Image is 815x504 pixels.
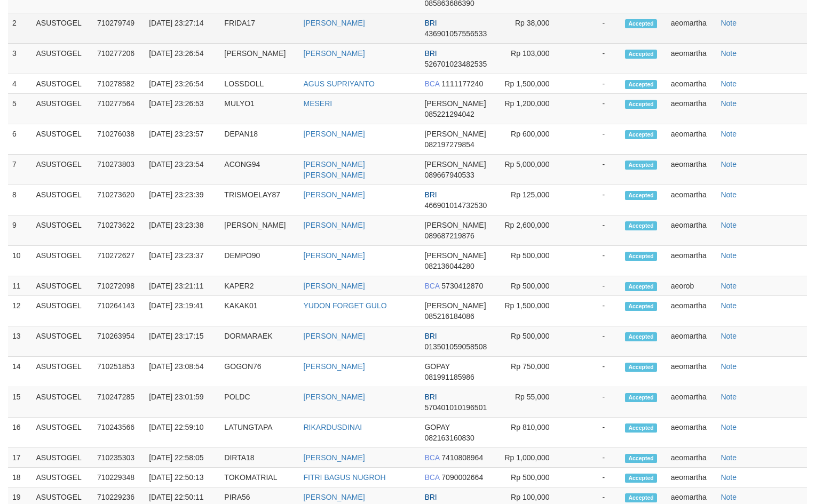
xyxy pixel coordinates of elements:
[93,448,145,468] td: 710235303
[500,246,565,276] td: Rp 500,000
[667,185,717,215] td: aeomartha
[424,221,486,229] span: [PERSON_NAME]
[304,362,365,371] a: [PERSON_NAME]
[31,185,92,215] td: ASUSTOGEL
[145,74,220,94] td: [DATE] 23:26:54
[220,387,299,418] td: POLDC
[721,160,737,169] a: Note
[8,74,31,94] td: 4
[31,124,92,155] td: ASUSTOGEL
[424,29,487,38] span: 436901057556533
[424,362,449,371] span: GOPAY
[500,155,565,185] td: Rp 5,000,000
[667,468,717,487] td: aeomartha
[721,423,737,431] a: Note
[721,453,737,462] a: Note
[625,302,657,311] span: Accepted
[93,387,145,418] td: 710247285
[441,473,483,482] span: 7090002664
[304,473,386,482] a: FITRI BAGUS NUGROH
[93,296,145,326] td: 710264143
[220,185,299,215] td: TRISMOELAY87
[500,276,565,296] td: Rp 500,000
[424,403,487,412] span: 570401010196501
[93,246,145,276] td: 710272627
[424,130,486,138] span: [PERSON_NAME]
[500,387,565,418] td: Rp 55,000
[93,155,145,185] td: 710273803
[721,473,737,482] a: Note
[304,332,365,340] a: [PERSON_NAME]
[93,185,145,215] td: 710273620
[424,262,474,270] span: 082136044280
[145,276,220,296] td: [DATE] 23:21:11
[145,418,220,448] td: [DATE] 22:59:10
[424,453,439,462] span: BCA
[566,94,621,124] td: -
[566,13,621,44] td: -
[500,44,565,74] td: Rp 103,000
[424,160,486,169] span: [PERSON_NAME]
[31,387,92,418] td: ASUSTOGEL
[721,19,737,27] a: Note
[424,140,474,149] span: 082197279854
[667,276,717,296] td: aeorob
[566,357,621,387] td: -
[304,99,333,108] a: MESERI
[145,468,220,487] td: [DATE] 22:50:13
[304,190,365,199] a: [PERSON_NAME]
[220,357,299,387] td: GOGON76
[721,99,737,108] a: Note
[8,246,31,276] td: 10
[220,44,299,74] td: [PERSON_NAME]
[424,79,439,88] span: BCA
[721,130,737,138] a: Note
[145,296,220,326] td: [DATE] 23:19:41
[424,434,474,442] span: 082163160830
[220,418,299,448] td: LATUNGTAPA
[304,282,365,290] a: [PERSON_NAME]
[566,326,621,357] td: -
[424,373,474,381] span: 081991185986
[500,94,565,124] td: Rp 1,200,000
[31,246,92,276] td: ASUSTOGEL
[424,282,439,290] span: BCA
[8,215,31,246] td: 9
[145,155,220,185] td: [DATE] 23:23:54
[424,19,437,27] span: BRI
[721,332,737,340] a: Note
[424,231,474,240] span: 089687219876
[441,79,483,88] span: 1111177240
[625,80,657,89] span: Accepted
[424,473,439,482] span: BCA
[220,215,299,246] td: [PERSON_NAME]
[145,215,220,246] td: [DATE] 23:23:38
[424,332,437,340] span: BRI
[667,418,717,448] td: aeomartha
[667,44,717,74] td: aeomartha
[304,221,365,229] a: [PERSON_NAME]
[93,74,145,94] td: 710278582
[625,363,657,372] span: Accepted
[566,185,621,215] td: -
[8,13,31,44] td: 2
[145,448,220,468] td: [DATE] 22:58:05
[8,44,31,74] td: 3
[566,74,621,94] td: -
[721,251,737,260] a: Note
[220,74,299,94] td: LOSSDOLL
[145,246,220,276] td: [DATE] 23:23:37
[220,155,299,185] td: ACONG94
[625,282,657,291] span: Accepted
[424,60,487,68] span: 526701023482535
[220,448,299,468] td: DIRTA18
[304,130,365,138] a: [PERSON_NAME]
[625,50,657,59] span: Accepted
[8,296,31,326] td: 12
[721,221,737,229] a: Note
[220,468,299,487] td: TOKOMATRIAL
[304,49,365,58] a: [PERSON_NAME]
[31,357,92,387] td: ASUSTOGEL
[31,13,92,44] td: ASUSTOGEL
[93,124,145,155] td: 710276038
